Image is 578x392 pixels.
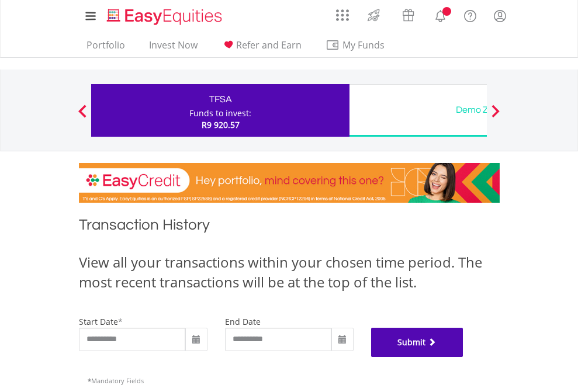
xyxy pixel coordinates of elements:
[189,107,251,119] div: Funds to invest:
[391,3,425,25] a: Vouchers
[88,376,144,385] span: Mandatory Fields
[98,91,342,107] div: TFSA
[79,214,500,241] h1: Transaction History
[236,39,302,51] span: Refer and Earn
[399,6,418,25] img: vouchers-v2.svg
[364,6,383,25] img: thrive-v2.svg
[82,39,130,57] a: Portfolio
[202,119,240,130] span: R9 920.57
[79,163,500,203] img: EasyCredit Promotion Banner
[425,3,455,26] a: Notifications
[225,316,261,327] label: end date
[217,39,306,57] a: Refer and Earn
[105,7,227,26] img: EasyEquities_Logo.png
[328,3,357,22] a: AppsGrid
[144,39,202,57] a: Invest Now
[326,37,402,53] span: My Funds
[336,9,349,22] img: grid-menu-icon.svg
[79,252,500,293] div: View all your transactions within your chosen time period. The most recent transactions will be a...
[102,3,227,26] a: Home page
[71,110,94,122] button: Previous
[79,316,118,327] label: start date
[484,110,507,122] button: Next
[485,3,515,29] a: My Profile
[371,328,463,357] button: Submit
[455,3,485,26] a: FAQ's and Support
